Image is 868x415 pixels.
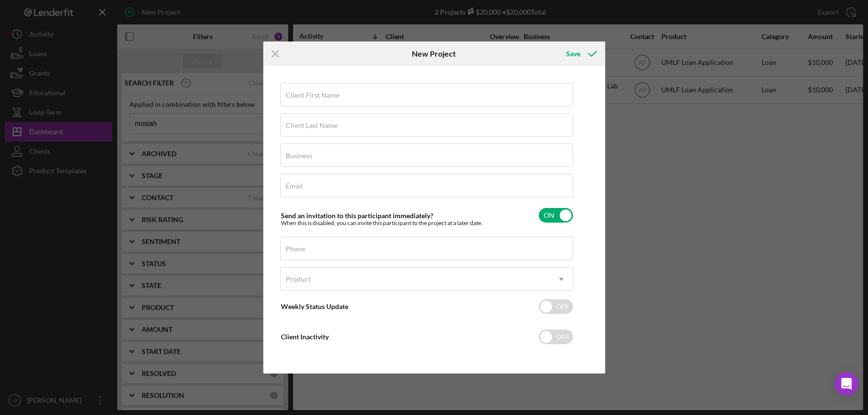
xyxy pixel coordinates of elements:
[281,332,329,341] label: Client Inactivity
[286,245,305,253] label: Phone
[281,220,483,227] div: When this is disabled, you can invite this participant to the project at a later date.
[286,91,339,99] label: Client First Name
[835,372,858,395] div: Open Intercom Messenger
[286,152,312,160] label: Business
[286,275,311,283] div: Product
[281,211,433,220] label: Send an invitation to this participant immediately?
[412,49,456,58] h6: New Project
[281,302,348,311] label: Weekly Status Update
[286,182,303,190] label: Email
[286,122,338,129] label: Client Last Name
[566,44,580,63] div: Save
[556,44,605,63] button: Save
